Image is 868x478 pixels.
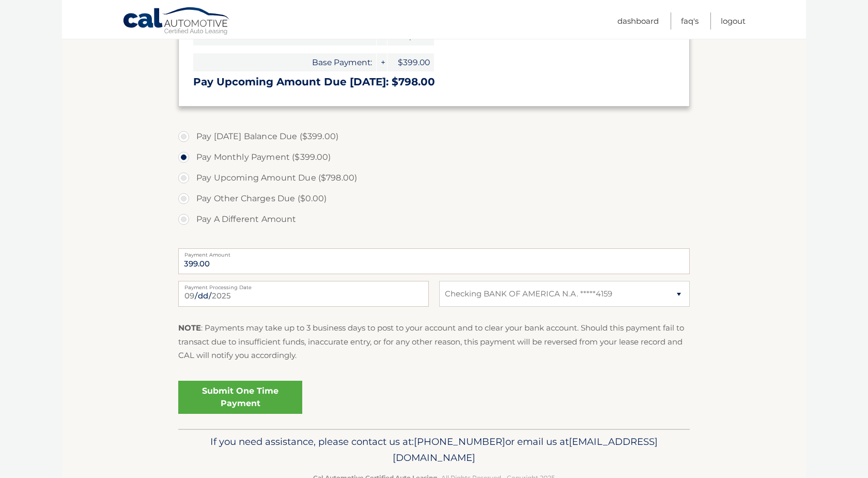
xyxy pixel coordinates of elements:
span: + [377,53,387,71]
label: Pay Monthly Payment ($399.00) [178,147,690,168]
label: Pay Upcoming Amount Due ($798.00) [178,168,690,188]
input: Payment Amount [178,248,690,274]
span: [PHONE_NUMBER] [414,436,505,447]
a: Cal Automotive [122,7,231,37]
span: $399.00 [388,53,434,71]
strong: NOTE [178,323,201,333]
label: Pay Other Charges Due ($0.00) [178,188,690,209]
label: Payment Processing Date [178,281,429,289]
a: Dashboard [617,12,659,29]
a: Submit One Time Payment [178,381,302,414]
h3: Pay Upcoming Amount Due [DATE]: $798.00 [193,76,675,88]
label: Pay [DATE] Balance Due ($399.00) [178,126,690,147]
p: If you need assistance, please contact us at: or email us at [185,434,683,467]
a: Logout [721,12,746,29]
a: FAQ's [681,12,699,29]
input: Payment Date [178,281,429,307]
label: Pay A Different Amount [178,209,690,230]
span: Base Payment: [193,53,376,71]
p: : Payments may take up to 3 business days to post to your account and to clear your bank account.... [178,321,690,362]
label: Payment Amount [178,248,690,257]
